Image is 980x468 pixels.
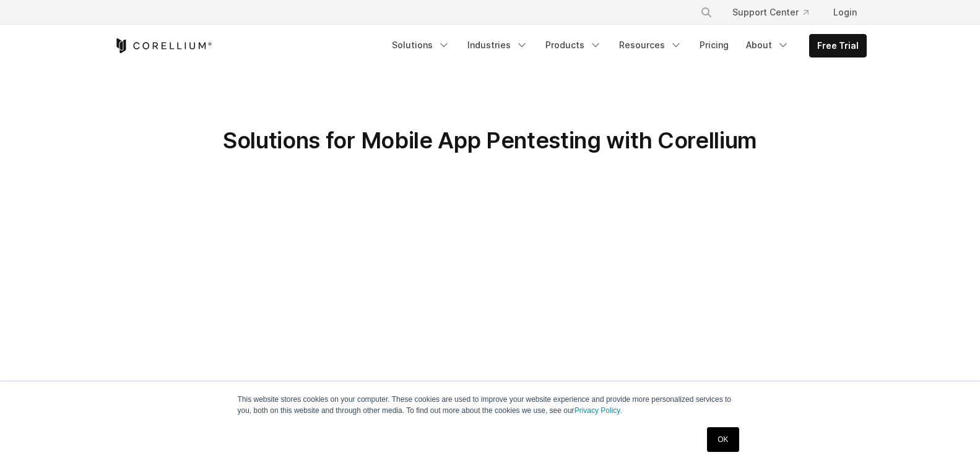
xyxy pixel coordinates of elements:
a: Corellium Home [114,38,212,53]
div: Navigation Menu [685,1,867,23]
div: Navigation Menu [384,34,867,57]
a: Login [823,1,867,23]
a: Resources [612,34,690,56]
a: Pricing [692,34,736,56]
button: Search [695,1,718,23]
a: Support Center [722,1,818,23]
a: Products [538,34,609,56]
p: This website stores cookies on your computer. These cookies are used to improve your website expe... [238,394,743,416]
a: Free Trial [810,35,866,57]
a: Industries [460,34,536,56]
a: Privacy Policy. [575,406,622,415]
span: Solutions for Mobile App Pentesting with Corellium [223,127,757,154]
a: OK [707,427,739,452]
a: About [739,34,797,56]
a: Solutions [384,34,457,56]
